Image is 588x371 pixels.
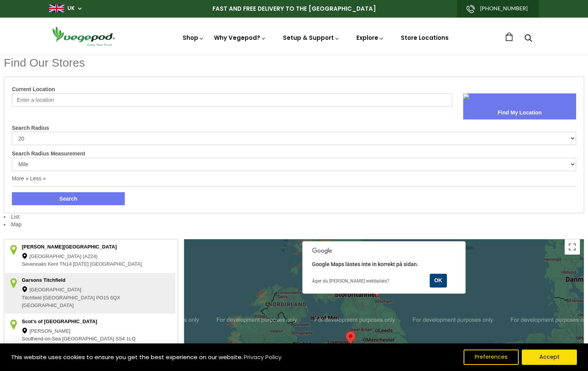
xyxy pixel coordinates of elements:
[524,35,532,43] a: Search
[22,294,42,302] span: Titchfield
[12,175,29,181] a: More »
[67,5,75,12] a: UK
[312,261,418,267] span: Google Maps lästes inte in korrekt på sidan.
[22,335,61,343] span: Southend-on-Sea
[43,294,95,302] span: [GEOGRAPHIC_DATA]
[183,34,204,42] a: Shop
[62,335,114,343] span: [GEOGRAPHIC_DATA]
[356,34,384,42] a: Explore
[49,25,118,47] img: Vegepod
[377,342,397,362] div: 2
[430,274,447,288] button: OK
[49,5,64,12] img: gb_large.png
[401,34,449,42] a: Store Locations
[12,124,576,132] label: Search Radius
[522,350,577,365] button: Accept
[4,221,584,229] li: Map
[22,318,143,326] div: Scot's of [GEOGRAPHIC_DATA]
[22,302,73,310] span: [GEOGRAPHIC_DATA]
[22,328,143,335] div: [PERSON_NAME]
[12,150,576,158] label: Search Radius Measurement
[12,93,452,107] input: Enter a location
[12,192,125,205] button: Search
[464,350,519,365] button: Preferences
[22,261,46,268] span: Sevenoaks
[22,253,143,261] div: [GEOGRAPHIC_DATA] (A224)
[48,261,58,268] span: Kent
[243,350,283,364] a: Privacy Policy (opens in a new tab)
[283,34,340,42] a: Setup & Support
[4,71,584,221] li: List
[12,86,576,93] label: Current Location
[22,277,143,284] div: Garsons Titchfield
[11,353,243,361] span: This website uses cookies to ensure you get the best experience on our website.
[463,93,469,100] img: sca.location-find-location.png
[96,294,120,302] span: PO15 6QX
[4,55,584,71] h1: Find Our Stores
[22,286,143,294] div: [GEOGRAPHIC_DATA]
[90,261,142,268] span: [GEOGRAPHIC_DATA]
[214,34,266,42] a: Why Vegepod?
[312,278,389,284] a: Äger du [PERSON_NAME] webbplats?
[22,244,143,251] div: [PERSON_NAME][GEOGRAPHIC_DATA]
[116,335,136,343] span: SS4 1LQ
[565,239,580,255] button: Aktivera och inaktivera helskärmsvy
[59,261,88,268] span: TN14 [DATE]
[463,106,576,119] button: Find My Location
[30,175,46,181] a: Less «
